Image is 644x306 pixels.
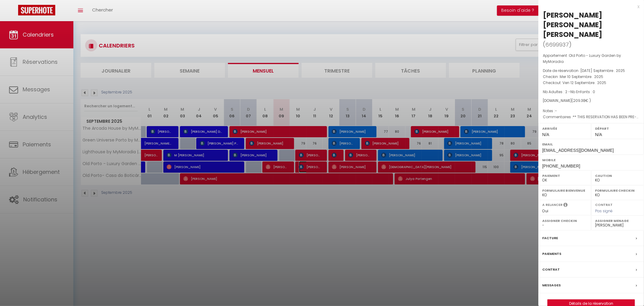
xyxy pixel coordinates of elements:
label: Email [542,141,640,147]
label: Départ [595,125,640,132]
p: Date de réservation : [543,68,639,74]
p: Appartement : [543,53,639,65]
label: Contrat [542,266,560,273]
label: Paiement [542,173,587,179]
span: [EMAIL_ADDRESS][DOMAIN_NAME] [542,148,614,153]
label: Contrat [595,202,613,206]
label: Messages [542,282,561,288]
span: ( € ) [572,98,591,103]
span: Nb Enfants : 0 [570,89,595,94]
label: A relancer [542,202,562,207]
div: [DOMAIN_NAME] [543,98,639,104]
div: x [538,3,639,10]
span: Pas signé [595,208,613,213]
span: N/A [542,132,549,137]
label: Paiements [542,251,561,257]
label: Mobile [542,157,640,163]
label: Formulaire Bienvenue [542,187,587,194]
label: Facture [542,235,558,241]
span: Mer 10 Septembre . 2025 [560,74,603,79]
span: - [555,108,557,113]
span: Nb Adultes : 2 - [543,89,595,94]
label: Assigner Checkin [542,218,587,224]
div: [PERSON_NAME] [PERSON_NAME] [PERSON_NAME] [543,10,639,39]
span: 209.38 [573,98,585,103]
span: Ven 12 Septembre . 2025 [562,80,606,85]
label: Formulaire Checkin [595,187,640,194]
button: Ouvrir le widget de chat LiveChat [5,2,23,21]
span: 6699937 [545,41,569,48]
span: [DATE] Septembre . 2025 [580,68,625,73]
label: Caution [595,173,640,179]
p: Checkout : [543,80,639,86]
i: Sélectionner OUI si vous souhaiter envoyer les séquences de messages post-checkout [563,202,568,209]
p: Notes : [543,108,639,114]
p: Commentaires : [543,114,639,120]
label: Arrivée [542,125,587,132]
span: Old Porto - Luxury Garden by MyMoradia [543,53,621,64]
label: Assigner Menage [595,218,640,224]
p: Checkin : [543,74,639,80]
span: ( ) [543,40,572,49]
span: [PHONE_NUMBER] [542,164,580,168]
span: N/A [595,132,602,137]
